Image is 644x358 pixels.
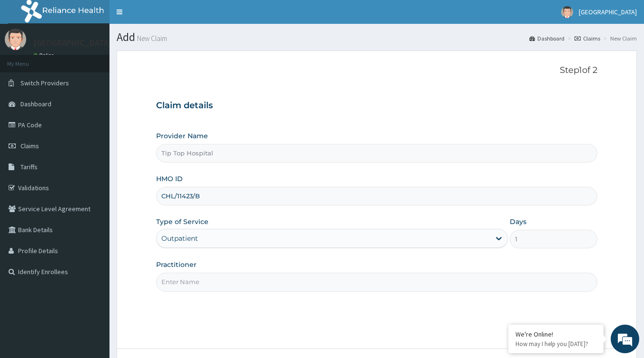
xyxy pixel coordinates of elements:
[561,6,573,18] img: User Image
[33,39,112,47] p: [GEOGRAPHIC_DATA]
[135,35,167,42] small: New Claim
[579,8,637,16] span: [GEOGRAPHIC_DATA]
[156,217,208,226] label: Type of Service
[515,340,596,348] p: How may I help you today?
[529,34,565,42] a: Dashboard
[20,79,69,87] span: Switch Providers
[5,29,26,50] img: User Image
[515,330,596,338] div: We're Online!
[156,260,197,269] label: Practitioner
[510,217,526,226] label: Days
[156,131,208,141] label: Provider Name
[20,163,38,171] span: Tariffs
[20,100,51,108] span: Dashboard
[33,52,56,59] a: Online
[20,142,39,150] span: Claims
[156,174,183,184] label: HMO ID
[156,65,597,76] p: Step 1 of 2
[117,31,637,43] h1: Add
[156,101,597,111] h3: Claim details
[156,273,597,291] input: Enter Name
[601,34,637,42] li: New Claim
[161,234,198,243] div: Outpatient
[156,187,597,205] input: Enter HMO ID
[575,34,600,42] a: Claims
